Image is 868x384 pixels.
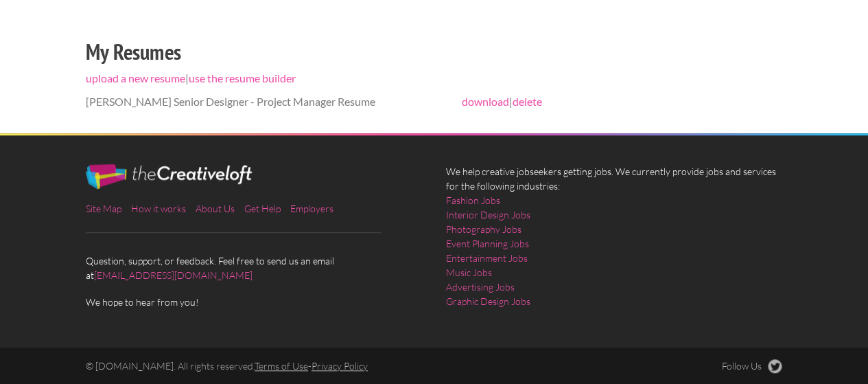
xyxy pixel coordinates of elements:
[312,360,368,372] a: Privacy Policy
[244,203,281,214] a: Get Help
[290,203,333,214] a: Employers
[446,236,529,251] a: Event Planning Jobs
[189,71,296,84] a: use the resume builder
[94,269,253,281] a: [EMAIL_ADDRESS][DOMAIN_NAME]
[255,360,308,372] a: Terms of Use
[196,203,235,214] a: About Us
[131,203,186,214] a: How it works
[446,222,521,236] a: Photography Jobs
[513,95,542,108] a: delete
[86,36,542,67] h2: My Resumes
[86,164,252,189] img: The Creative Loft
[74,359,615,373] div: © [DOMAIN_NAME]. All rights reserved. -
[446,294,530,308] a: Graphic Design Jobs
[446,265,492,280] a: Music Jobs
[462,95,509,108] a: download
[86,95,375,108] span: [PERSON_NAME] Senior Designer - Project Manager Resume
[446,207,530,222] a: Interior Design Jobs
[86,71,185,84] a: upload a new resume
[434,164,795,319] div: We help creative jobseekers getting jobs. We currently provide jobs and services for the followin...
[462,95,542,109] span: |
[74,164,434,309] div: Question, support, or feedback. Feel free to send us an email at
[446,193,500,207] a: Fashion Jobs
[86,203,121,214] a: Site Map
[722,359,782,373] a: Follow Us
[446,280,515,294] a: Advertising Jobs
[446,251,528,265] a: Entertainment Jobs
[86,295,422,309] span: We hope to hear from you!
